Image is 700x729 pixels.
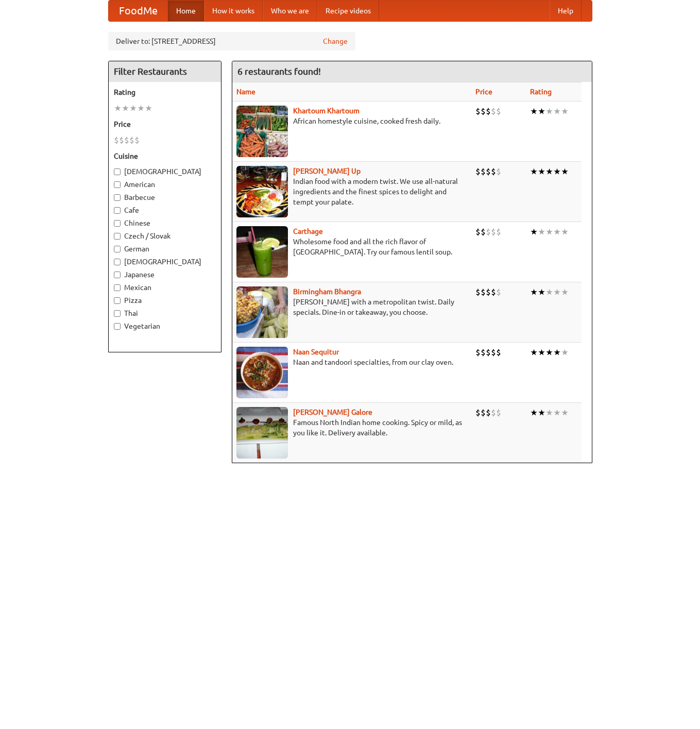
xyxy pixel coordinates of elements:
li: ★ [545,407,553,418]
li: $ [481,286,486,298]
li: $ [486,166,491,177]
p: African homestyle cuisine, cooked fresh daily. [236,116,467,126]
li: $ [124,134,129,146]
li: $ [486,347,491,358]
a: Name [236,88,255,96]
li: ★ [538,166,545,177]
li: $ [119,134,124,146]
li: $ [491,166,496,177]
label: Czech / Slovak [114,231,216,241]
li: ★ [545,347,553,358]
li: $ [491,226,496,238]
a: Birmingham Bhangra [293,287,361,296]
a: Naan Sequitur [293,348,339,356]
a: [PERSON_NAME] Up [293,167,361,175]
label: Chinese [114,218,216,228]
li: ★ [553,286,561,298]
li: $ [491,106,496,117]
label: Cafe [114,205,216,215]
li: $ [496,347,501,358]
label: [DEMOGRAPHIC_DATA] [114,257,216,267]
li: ★ [114,103,122,114]
li: ★ [538,407,545,418]
li: $ [491,347,496,358]
h5: Rating [114,87,216,97]
li: ★ [538,347,545,358]
p: Famous North Indian home cooking. Spicy or mild, as you like it. Delivery available. [236,417,467,438]
p: Indian food with a modern twist. We use all-natural ingredients and the finest spices to delight ... [236,176,467,207]
a: Price [475,88,492,96]
b: Khartoum Khartoum [293,107,360,115]
input: Chinese [114,220,121,227]
label: Vegetarian [114,321,216,331]
h5: Cuisine [114,151,216,161]
li: $ [496,407,501,418]
a: Rating [530,88,552,96]
li: $ [491,407,496,418]
li: $ [481,166,486,177]
label: Barbecue [114,192,216,202]
p: Naan and tandoori specialties, from our clay oven. [236,357,467,367]
label: Pizza [114,295,216,306]
img: naansequitur.jpg [236,347,288,398]
li: ★ [561,226,569,238]
li: ★ [545,286,553,298]
input: American [114,181,121,188]
p: Wholesome food and all the rich flavor of [GEOGRAPHIC_DATA]. Try our famous lentil soup. [236,236,467,257]
img: khartoum.jpg [236,106,288,157]
li: $ [475,166,481,177]
input: [DEMOGRAPHIC_DATA] [114,168,121,175]
div: Deliver to: [STREET_ADDRESS] [108,32,355,50]
a: Carthage [293,227,323,235]
li: ★ [129,103,137,114]
input: Japanese [114,272,121,278]
img: currygalore.jpg [236,407,288,459]
li: $ [475,226,481,238]
label: Mexican [114,282,216,293]
label: [DEMOGRAPHIC_DATA] [114,166,216,177]
input: Mexican [114,284,121,291]
h4: Filter Restaurants [109,61,221,82]
p: [PERSON_NAME] with a metropolitan twist. Daily specials. Dine-in or takeaway, you choose. [236,297,467,317]
a: Recipe videos [317,1,379,21]
li: ★ [530,407,538,418]
li: $ [129,134,134,146]
input: Barbecue [114,194,121,201]
li: $ [496,226,501,238]
li: $ [481,347,486,358]
li: $ [475,407,481,418]
li: ★ [137,103,145,114]
li: $ [475,286,481,298]
li: ★ [122,103,129,114]
li: $ [134,134,140,146]
li: $ [486,106,491,117]
li: ★ [530,226,538,238]
li: $ [496,106,501,117]
ng-pluralize: 6 restaurants found! [237,66,321,76]
li: ★ [545,106,553,117]
a: [PERSON_NAME] Galore [293,408,372,416]
li: ★ [561,166,569,177]
img: bhangra.jpg [236,286,288,338]
input: Vegetarian [114,323,121,330]
input: Thai [114,310,121,317]
li: $ [496,286,501,298]
li: $ [481,226,486,238]
input: Cafe [114,207,121,214]
li: ★ [530,347,538,358]
li: ★ [538,226,545,238]
img: curryup.jpg [236,166,288,217]
a: Change [323,36,348,46]
a: Help [550,1,582,21]
li: $ [486,226,491,238]
li: $ [114,134,119,146]
li: $ [475,347,481,358]
a: Who we are [263,1,317,21]
li: ★ [561,106,569,117]
li: $ [481,407,486,418]
li: ★ [553,106,561,117]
